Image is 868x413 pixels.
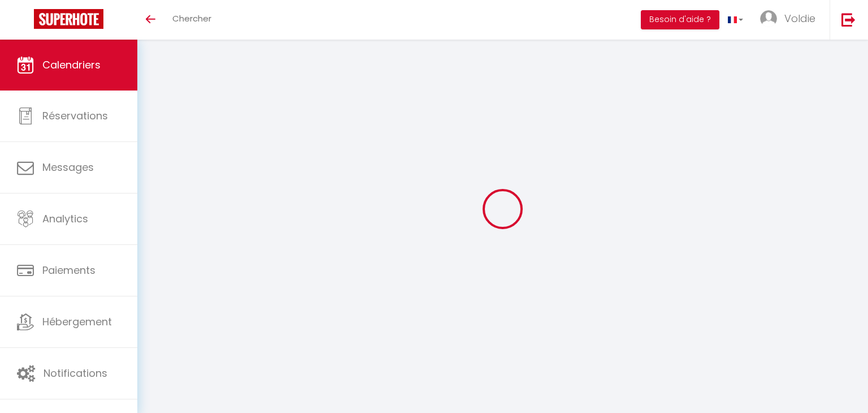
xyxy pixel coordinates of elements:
[34,9,103,29] img: Super Booking
[42,263,96,277] span: Paiements
[760,10,777,27] img: ...
[841,12,856,27] img: logout
[42,160,94,174] span: Messages
[42,315,112,329] span: Hébergement
[784,11,815,25] span: Voldie
[42,212,88,226] span: Analytics
[42,109,108,123] span: Réservations
[641,10,719,29] button: Besoin d'aide ?
[42,58,101,72] span: Calendriers
[172,12,211,24] span: Chercher
[44,366,107,380] span: Notifications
